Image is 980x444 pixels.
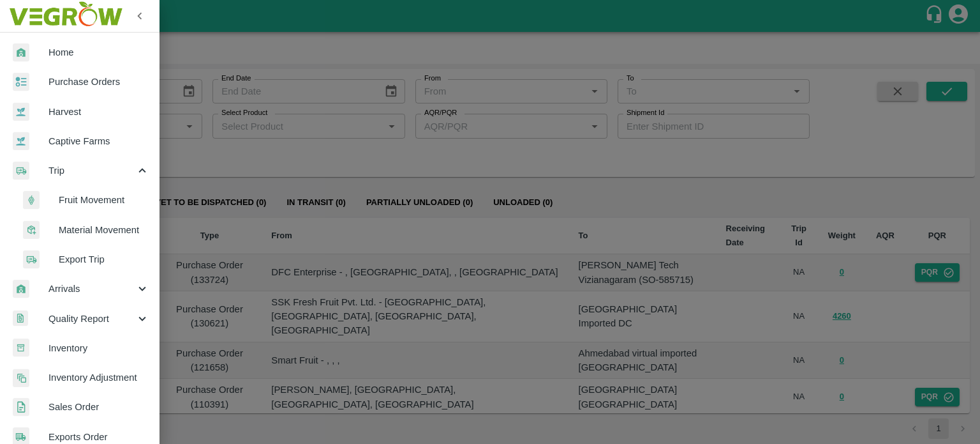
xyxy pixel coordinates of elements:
[48,105,149,119] span: Harvest
[13,132,29,151] img: harvest
[13,310,28,326] img: qualityReport
[13,162,29,180] img: delivery
[13,280,29,298] img: whArrival
[48,134,149,148] span: Captive Farms
[13,102,29,121] img: harvest
[23,220,40,240] img: material
[59,223,149,237] span: Material Movement
[48,312,135,326] span: Quality Report
[13,73,29,91] img: reciept
[10,185,160,215] a: fruitFruit Movement
[48,45,149,59] span: Home
[48,371,149,385] span: Inventory Adjustment
[10,245,160,274] a: deliveryExport Trip
[48,430,149,444] span: Exports Order
[13,398,29,417] img: sales
[48,164,135,178] span: Trip
[13,43,29,62] img: whArrival
[13,369,29,387] img: inventory
[23,191,40,210] img: fruit
[59,252,149,266] span: Export Trip
[23,250,40,269] img: delivery
[48,75,149,89] span: Purchase Orders
[10,215,160,245] a: materialMaterial Movement
[48,341,149,355] span: Inventory
[48,400,149,414] span: Sales Order
[59,193,149,207] span: Fruit Movement
[48,282,135,296] span: Arrivals
[13,339,29,357] img: whInventory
